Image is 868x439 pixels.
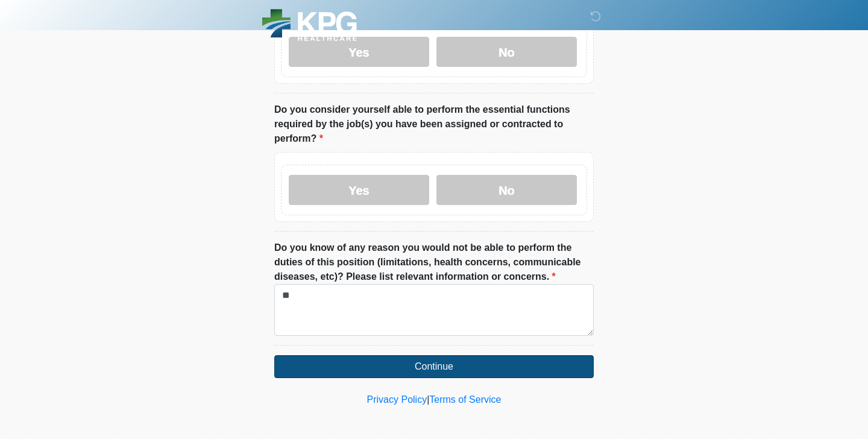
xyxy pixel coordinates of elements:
[274,241,594,284] label: Do you know of any reason you would not be able to perform the duties of this position (limitatio...
[436,175,577,205] label: No
[262,9,357,41] img: KPG Healthcare Logo
[274,355,594,378] button: Continue
[289,175,429,205] label: Yes
[436,37,577,67] label: No
[429,394,501,405] a: Terms of Service
[367,394,427,405] a: Privacy Policy
[274,103,594,146] label: Do you consider yourself able to perform the essential functions required by the job(s) you have ...
[427,394,429,405] a: |
[289,37,429,67] label: Yes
